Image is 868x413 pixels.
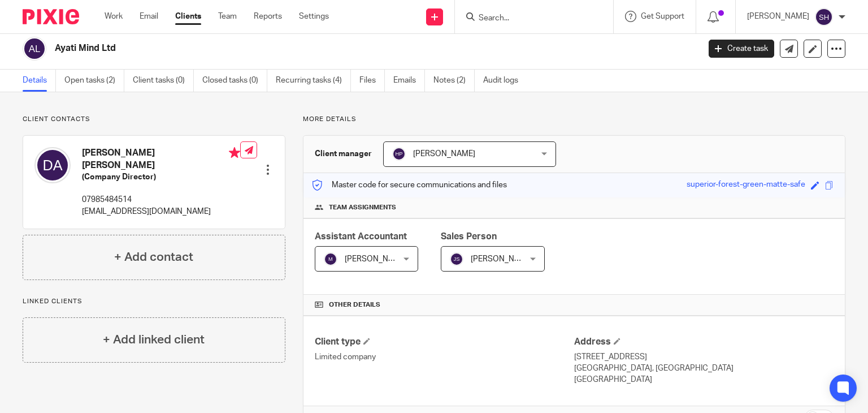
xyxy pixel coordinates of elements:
[574,336,834,348] h4: Address
[82,194,240,205] p: 07985484514
[574,351,834,363] p: [STREET_ADDRESS]
[709,40,774,58] a: Create task
[687,179,805,192] div: superior-forest-green-matte-safe
[254,11,282,22] a: Reports
[103,331,205,349] h4: + Add linked client
[23,70,56,92] a: Details
[815,8,833,26] img: svg%3E
[303,115,845,124] p: More details
[23,9,79,24] img: Pixie
[202,70,267,92] a: Closed tasks (0)
[175,11,201,22] a: Clients
[82,147,240,171] h4: [PERSON_NAME] [PERSON_NAME]
[413,150,475,158] span: [PERSON_NAME]
[23,115,285,124] p: Client contacts
[229,147,240,158] i: Primary
[345,255,407,263] span: [PERSON_NAME]
[23,297,285,306] p: Linked clients
[64,70,124,92] a: Open tasks (2)
[276,70,351,92] a: Recurring tasks (4)
[315,351,574,363] p: Limited company
[105,11,123,22] a: Work
[329,300,380,309] span: Other details
[315,148,372,160] h3: Client manager
[747,11,809,22] p: [PERSON_NAME]
[82,171,240,183] h5: (Company Director)
[324,252,337,266] img: svg%3E
[641,12,684,20] span: Get Support
[574,374,834,385] p: [GEOGRAPHIC_DATA]
[299,11,329,22] a: Settings
[140,11,158,22] a: Email
[82,206,240,217] p: [EMAIL_ADDRESS][DOMAIN_NAME]
[329,203,396,212] span: Team assignments
[450,252,463,266] img: svg%3E
[471,255,533,263] span: [PERSON_NAME]
[478,14,579,24] input: Search
[392,147,406,161] img: svg%3E
[359,70,385,92] a: Files
[483,70,527,92] a: Audit logs
[315,232,407,241] span: Assistant Accountant
[23,37,46,61] img: svg%3E
[218,11,237,22] a: Team
[393,70,425,92] a: Emails
[433,70,475,92] a: Notes (2)
[34,147,71,183] img: svg%3E
[55,42,565,54] h2: Ayati Mind Ltd
[312,179,507,191] p: Master code for secure communications and files
[114,248,193,266] h4: + Add contact
[315,336,574,348] h4: Client type
[133,70,194,92] a: Client tasks (0)
[441,232,497,241] span: Sales Person
[574,363,834,374] p: [GEOGRAPHIC_DATA], [GEOGRAPHIC_DATA]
